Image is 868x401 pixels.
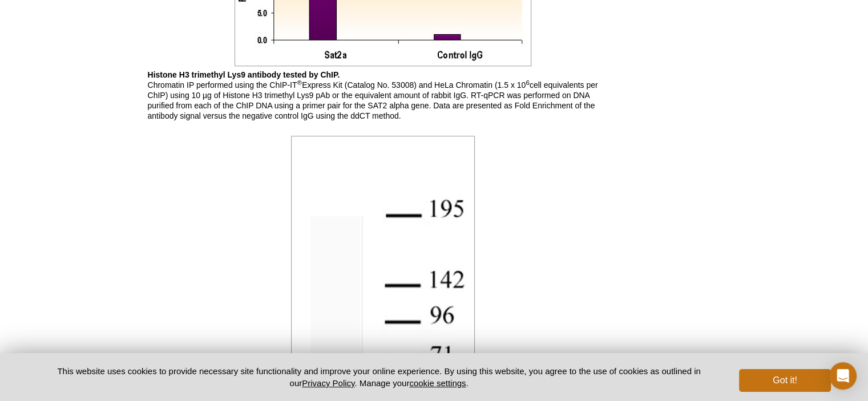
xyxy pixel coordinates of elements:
sup: ® [297,79,302,86]
b: Histone H3 trimethyl Lys9 antibody tested by ChIP. [148,70,340,79]
p: Chromatin IP performed using the ChIP-IT Express Kit (Catalog No. 53008) and HeLa Chromatin (1.5 ... [148,70,618,121]
sup: 6 [526,79,529,86]
button: Got it! [739,369,830,392]
p: This website uses cookies to provide necessary site functionality and improve your online experie... [38,365,721,389]
div: Open Intercom Messenger [829,362,857,390]
button: cookie settings [409,378,466,388]
a: Privacy Policy [302,378,354,388]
